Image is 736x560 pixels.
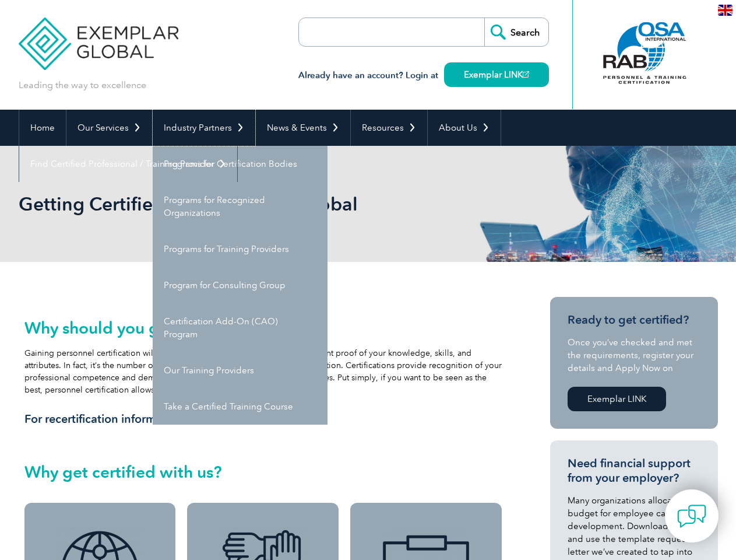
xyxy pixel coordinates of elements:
a: About Us [428,110,501,146]
h1: Getting Certified with Exemplar Global [19,192,466,215]
h2: Why should you get certified? [24,318,502,337]
a: Resources [351,110,427,146]
a: Program for Consulting Group [153,267,327,303]
h3: Ready to get certified? [568,313,700,327]
a: Programs for Training Providers [153,231,327,267]
a: Home [19,110,66,146]
input: Search [484,18,548,46]
h2: Why get certified with us? [24,463,502,481]
a: Exemplar LINK [568,387,666,411]
a: News & Events [256,110,350,146]
a: Take a Certified Training Course [153,388,327,425]
img: open_square.png [523,71,529,78]
h3: Already have an account? Login at [298,68,549,83]
img: contact-chat.png [677,502,706,531]
p: Once you’ve checked and met the requirements, register your details and Apply Now on [568,336,700,374]
a: Certification Add-On (CAO) Program [153,303,327,352]
a: Our Training Providers [153,352,327,388]
a: Programs for Certification Bodies [153,146,327,182]
h3: For recertification information, [24,412,502,426]
div: Gaining personnel certification will enhance your career and provide independent proof of your kn... [24,318,502,426]
a: Our Services [66,110,152,146]
a: Exemplar LINK [444,62,549,87]
a: Find Certified Professional / Training Provider [19,146,237,182]
h3: Need financial support from your employer? [568,456,700,485]
img: en [718,5,733,16]
a: Programs for Recognized Organizations [153,182,327,231]
a: Industry Partners [153,110,255,146]
p: Leading the way to excellence [19,79,146,92]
